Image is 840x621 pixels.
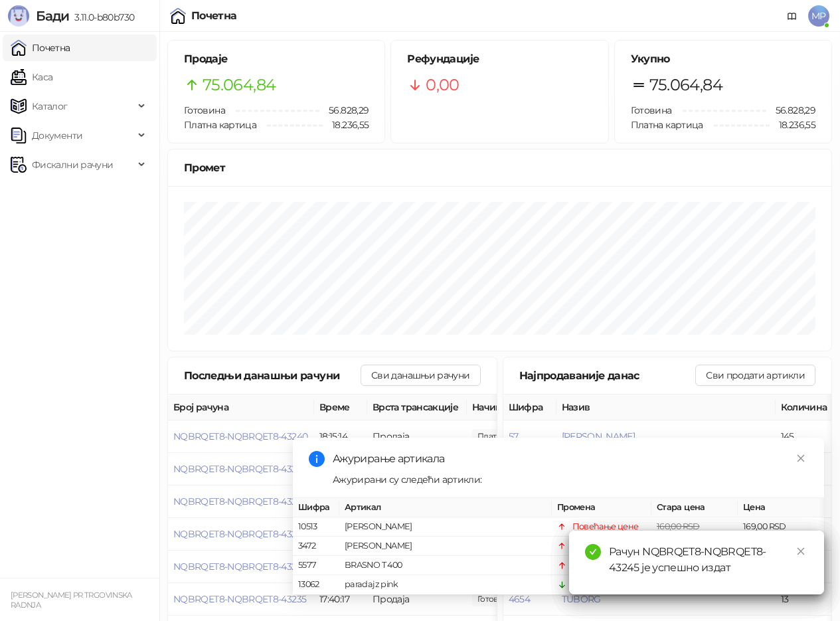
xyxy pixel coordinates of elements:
span: 18.236,55 [323,118,369,132]
span: 760,00 [472,429,543,444]
button: Сви продати артикли [695,365,815,386]
td: 3472 [293,537,339,557]
div: Ажурирање артикала [333,451,808,467]
h5: Укупно [631,51,815,67]
button: NQBRQET8-NQBRQET8-43237 [173,528,306,540]
td: BRASNO T 400 [339,557,552,576]
a: Каса [11,64,52,90]
span: MP [808,5,829,27]
div: Ажурирани су следећи артикли: [333,472,808,487]
button: NQBRQET8-NQBRQET8-43236 [173,561,307,573]
div: Најпродаваније данас [519,367,696,384]
button: NQBRQET8-NQBRQET8-43235 [173,593,306,605]
th: Шифра [293,498,339,517]
span: Фискални рачуни [32,151,113,178]
h5: Рефундације [407,51,592,67]
td: 10513 [293,518,339,537]
span: Каталог [32,93,68,120]
button: NQBRQET8-NQBRQET8-43239 [173,463,307,475]
th: Количина [776,395,835,420]
th: Начини плаћања [467,395,600,420]
td: 18:15:14 [314,420,367,453]
td: 13062 [293,576,339,595]
th: Назив [556,395,776,420]
td: paradajz pink [339,576,552,595]
span: Готовина [184,104,225,116]
th: Време [314,395,367,420]
div: Почетна [191,11,237,21]
a: Close [794,451,808,466]
th: Шифра [503,395,556,420]
span: Готовина [631,104,672,116]
span: 3.11.0-b80b730 [69,11,134,23]
span: 75.064,84 [649,72,722,98]
span: Платна картица [631,119,703,131]
th: Врста трансакције [367,395,467,420]
span: 18.236,55 [770,118,815,132]
span: 75.064,84 [203,72,276,98]
span: close [796,454,805,463]
button: NQBRQET8-NQBRQET8-43240 [173,430,307,442]
span: Бади [36,8,69,24]
a: Документација [782,5,803,27]
td: 145 [776,420,835,453]
h5: Продаје [184,51,369,67]
button: NQBRQET8-NQBRQET8-43238 [173,495,307,507]
th: Цена [738,498,824,517]
span: close [796,547,805,556]
small: [PERSON_NAME] PR TRGOVINSKA RADNJA [11,590,132,610]
span: 56.828,29 [766,103,815,118]
span: 56.828,29 [319,103,369,118]
th: Артикал [339,498,552,517]
th: Промена [552,498,651,517]
button: [PERSON_NAME] [562,430,635,442]
img: Logo [8,5,29,27]
td: 169,00 RSD [738,518,824,537]
span: info-circle [309,451,325,467]
th: Број рачуна [168,395,314,420]
div: Промет [184,159,815,176]
span: Платна картица [184,119,256,131]
div: Рачун NQBRQET8-NQBRQET8-43245 је успешно издат [609,544,808,576]
div: Последњи данашњи рачуни [184,367,361,384]
th: Стара цена [651,498,738,517]
td: [PERSON_NAME] [339,518,552,537]
button: Сви данашњи рачуни [361,365,480,386]
div: Повећање цене [572,521,639,534]
td: Продаја [367,420,467,453]
span: Документи [32,122,82,149]
a: Почетна [11,35,70,61]
span: check-circle [585,544,601,560]
span: 0,00 [426,72,459,98]
a: Close [794,544,808,559]
td: 5577 [293,557,339,576]
button: 57 [509,430,519,442]
td: [PERSON_NAME] [339,537,552,557]
span: 160,00 RSD [657,522,700,532]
